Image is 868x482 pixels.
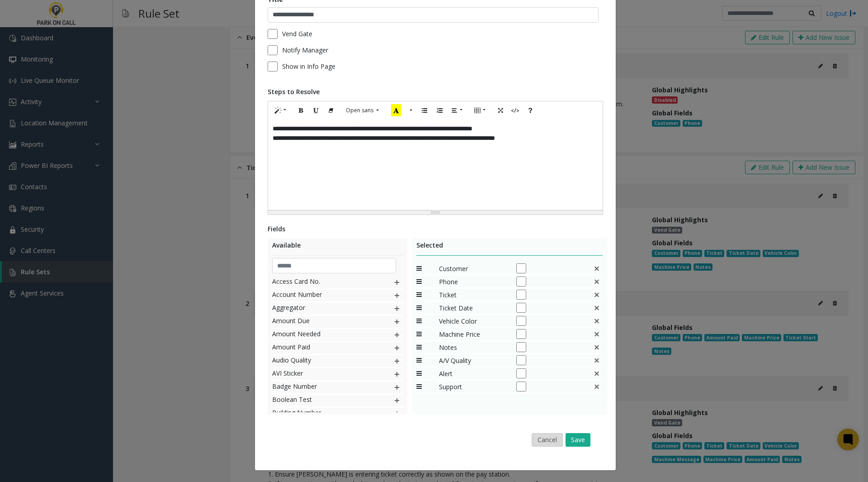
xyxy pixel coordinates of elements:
span: Boolean Test [272,395,375,406]
img: plusIcon.svg [393,316,401,328]
img: plusIcon.svg [393,408,401,420]
img: This is a default field and cannot be deleted. [593,383,600,391]
img: plusIcon.svg [393,277,401,288]
span: Alert [439,369,507,378]
span: Building Number [272,408,375,420]
button: Ordered list (CTRL+SHIFT+NUM8) [432,104,447,118]
span: Access Card No. [272,277,375,288]
img: plusIcon.svg [393,395,401,406]
div: Selected [416,240,603,256]
img: false [593,304,600,312]
button: Cancel [532,433,563,447]
img: false [593,317,600,325]
img: plusIcon.svg [393,303,401,315]
button: Bold (CTRL+B) [293,104,309,118]
span: Vehicle Color [439,316,507,326]
span: Aggregator [272,303,375,315]
button: Unordered list (CTRL+SHIFT+NUM7) [417,104,432,118]
span: Ticket Date [439,303,507,313]
span: Amount Due [272,316,375,328]
img: false [593,265,600,272]
span: Vend Gate [282,29,312,38]
div: Resize [268,210,603,215]
div: Available [272,240,403,256]
img: This is a default field and cannot be deleted. [593,344,600,351]
img: false [593,330,600,338]
button: Help [523,104,538,118]
img: plusIcon.svg [393,290,401,301]
div: Steps to Resolve [268,87,603,96]
span: Audio Quality [272,355,375,367]
span: A/V Quality [439,356,507,365]
span: Support [439,382,507,391]
span: Open sans [346,106,373,114]
button: Code View [508,104,523,118]
img: plusIcon.svg [393,342,401,354]
span: Badge Number [272,382,375,393]
button: More Color [406,104,415,118]
button: Font Family [341,104,384,117]
span: Ticket [439,290,507,300]
img: false [593,278,600,286]
button: Recent Color [386,104,406,118]
span: Show in Info Page [282,62,335,71]
img: plusIcon.svg [393,368,401,380]
span: AVI Sticker [272,368,375,380]
img: false [593,291,600,299]
span: Machine Price [439,329,507,339]
button: Save [566,433,590,447]
img: This is a default field and cannot be deleted. [593,370,600,377]
div: Fields [268,224,603,234]
span: Notify Manager [282,45,328,55]
span: Phone [439,277,507,286]
button: Table [470,104,491,118]
img: plusIcon.svg [393,355,401,367]
img: plusIcon.svg [393,382,401,393]
span: Account Number [272,290,375,301]
button: Remove Font Style (CTRL+\) [323,104,339,118]
span: Amount Paid [272,342,375,354]
button: Underline (CTRL+U) [308,104,324,118]
span: Customer [439,264,507,273]
button: Paragraph [447,104,467,118]
span: Amount Needed [272,329,375,341]
img: plusIcon.svg [393,329,401,341]
img: This is a default field and cannot be deleted. [593,357,600,364]
button: Full Screen [493,104,508,118]
button: Style [270,104,291,118]
span: Notes [439,343,507,352]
